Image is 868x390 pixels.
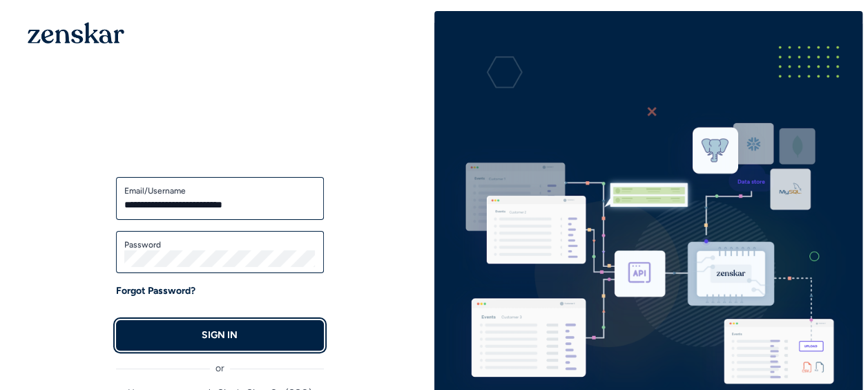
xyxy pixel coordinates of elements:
[202,328,238,342] p: SIGN IN
[28,22,124,44] img: 1OGAJ2xQqyY4LXKgY66KYq0eOWRCkrZdAb3gUhuVAqdWPZE9SRJmCz+oDMSn4zDLXe31Ii730ItAGKgCKgCCgCikA4Av8PJUP...
[124,239,316,250] label: Password
[116,320,324,351] button: SIGN IN
[116,351,324,375] div: or
[124,185,316,196] label: Email/Username
[116,284,195,298] a: Forgot Password?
